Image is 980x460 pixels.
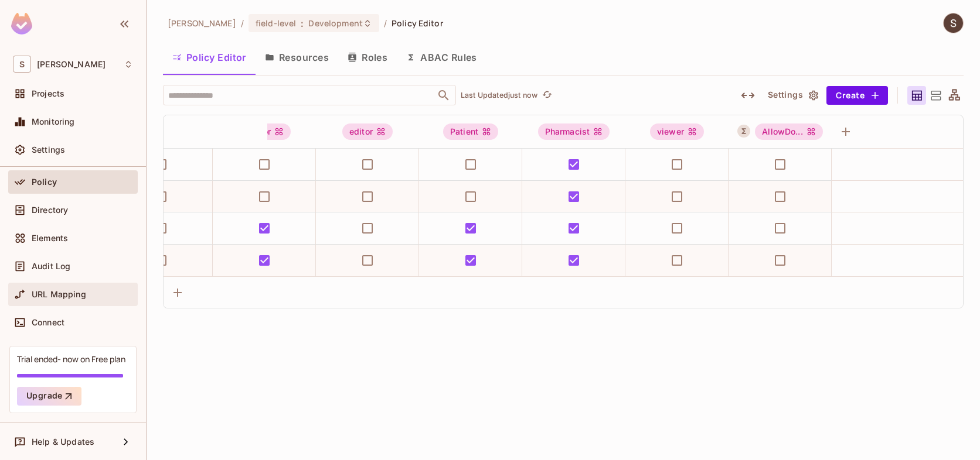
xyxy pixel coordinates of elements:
[338,43,397,72] button: Roles
[443,123,498,140] div: Patient
[32,205,68,215] span: Directory
[537,88,554,102] span: Click to refresh data
[755,123,823,140] span: AllowDoorDash
[461,91,537,100] p: Last Updated just now
[826,86,888,105] button: Create
[397,43,486,72] button: ABAC Rules
[300,19,304,28] span: :
[11,13,32,35] img: SReyMgAAAABJRU5ErkJggg==
[737,125,750,138] button: A User Set is a dynamically conditioned role, grouping users based on real-time criteria.
[32,290,86,299] span: URL Mapping
[37,60,106,69] span: Workspace: sekhar-wk
[256,18,296,29] span: field-level
[17,353,125,365] div: Trial ended- now on Free plan
[944,13,963,33] img: Sekhar Pasem
[32,437,94,447] span: Help & Updates
[650,123,704,140] div: viewer
[168,18,236,29] span: the active workspace
[32,262,70,271] span: Audit Log
[342,123,393,140] div: editor
[163,43,256,72] button: Policy Editor
[32,89,64,98] span: Projects
[241,18,244,29] li: /
[763,86,822,105] button: Settings
[435,87,452,104] button: Open
[32,177,57,187] span: Policy
[755,123,823,140] div: AllowDo...
[17,387,81,406] button: Upgrade
[32,318,64,327] span: Connect
[32,117,75,126] span: Monitoring
[32,145,65,155] span: Settings
[538,123,610,140] div: Pharmacist
[392,18,443,29] span: Policy Editor
[13,56,31,73] span: S
[308,18,362,29] span: Development
[542,90,552,101] span: refresh
[384,18,387,29] li: /
[256,43,338,72] button: Resources
[540,88,554,102] button: refresh
[32,234,68,243] span: Elements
